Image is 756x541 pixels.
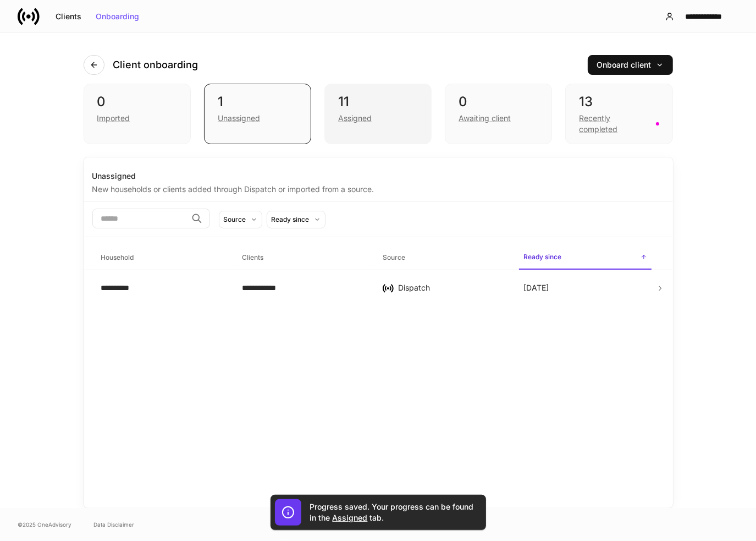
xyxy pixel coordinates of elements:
[218,113,260,124] div: Unassigned
[93,520,134,529] a: Data Disclaimer
[96,13,139,20] div: Onboarding
[383,252,405,263] h6: Source
[238,247,369,269] span: Clients
[219,211,262,228] button: Source
[84,84,191,144] div: 0Imported
[588,55,673,75] button: Onboard client
[92,182,664,195] div: New households or clients added through Dispatch or imported from a source.
[267,211,325,228] button: Ready since
[565,84,672,144] div: 13Recently completed
[398,282,506,293] div: Dispatch
[18,520,71,529] span: © 2025 OneAdvisory
[523,252,561,262] h6: Ready since
[519,246,651,270] span: Ready since
[97,93,177,111] div: 0
[445,84,552,144] div: 0Awaiting client
[224,214,246,225] div: Source
[218,93,297,111] div: 1
[56,13,81,20] div: Clients
[579,113,649,135] div: Recently completed
[101,252,134,263] h6: Household
[523,282,549,293] p: [DATE]
[48,8,89,25] button: Clients
[338,93,418,111] div: 11
[113,58,198,72] h4: Client onboarding
[333,513,368,522] a: Assigned
[89,8,146,25] button: Onboarding
[459,113,511,124] div: Awaiting client
[597,61,664,69] div: Onboard client
[272,214,310,225] div: Ready since
[338,113,372,124] div: Assigned
[324,84,432,144] div: 11Assigned
[97,113,130,124] div: Imported
[97,247,229,269] span: Household
[579,93,659,111] div: 13
[242,252,263,263] h6: Clients
[204,84,311,144] div: 1Unassigned
[310,501,475,523] h5: Progress saved. Your progress can be found in the tab.
[459,93,538,111] div: 0
[378,247,510,269] span: Source
[92,171,664,182] div: Unassigned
